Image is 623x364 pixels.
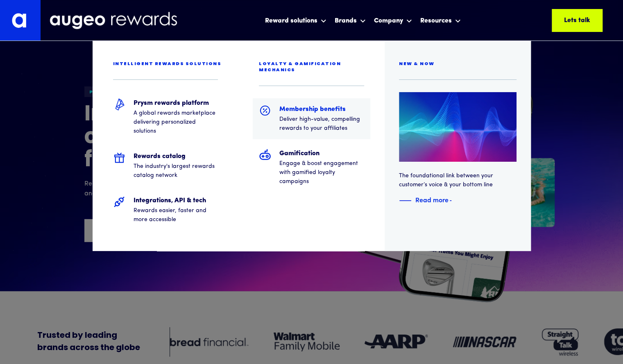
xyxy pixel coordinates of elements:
a: Prysm rewards platformA global rewards marketplace delivering personalized solutions [107,92,224,142]
h5: Prysm rewards platform [134,98,218,108]
h5: Integrations, API & tech [134,196,218,206]
a: GamificationEngage & boost engagement with gamified loyalty campaigns [253,142,370,192]
h5: Gamification [279,149,364,158]
a: The foundational link between your customer’s voice & your bottom lineBlue decorative lineRead mo... [399,92,517,206]
a: Membership benefitsDeliver high-value, compelling rewards to your affiliates [253,98,370,139]
div: Brands [333,9,368,31]
div: Loyalty & gamification mechanics [259,61,370,73]
div: Resources [420,16,452,26]
a: Integrations, API & techRewards easier, faster and more accessible [107,190,224,231]
p: Engage & boost engagement with gamified loyalty campaigns [279,159,364,186]
div: Reward solutions [265,16,317,26]
img: Blue text arrow [449,196,462,206]
div: Read more [415,194,449,204]
p: The industry's largest rewards catalog network [134,162,218,180]
a: Rewards catalogThe industry's largest rewards catalog network [107,145,224,186]
div: Company [374,16,403,26]
p: The foundational link between your customer’s voice & your bottom line [399,172,517,190]
div: Company [372,9,414,31]
p: Rewards easier, faster and more accessible [134,206,218,224]
div: Reward solutions [263,9,328,31]
img: Blue decorative line [399,196,411,206]
div: Brands [335,16,357,26]
h5: Rewards catalog [134,151,218,161]
p: Deliver high-value, compelling rewards to your affiliates [279,115,364,133]
a: Lets talk [552,9,603,32]
p: A global rewards marketplace delivering personalized solutions [134,109,218,136]
h5: Membership benefits [279,104,364,114]
nav: Reward solutions [263,31,328,31]
div: Intelligent rewards solutions [113,61,222,67]
div: New & now [399,61,435,67]
div: Resources [418,9,463,31]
